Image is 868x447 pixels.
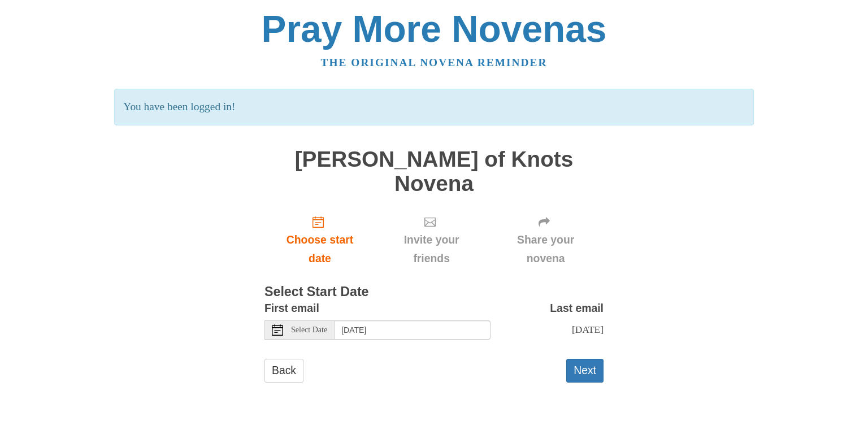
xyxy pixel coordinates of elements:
span: Invite your friends [387,231,476,268]
a: Back [264,359,303,382]
span: Share your novena [499,231,592,268]
div: Click "Next" to confirm your start date first. [375,207,488,274]
button: Next [566,359,604,382]
p: You have been logged in! [114,89,753,125]
label: Last email [550,299,604,318]
label: First email [264,299,319,318]
a: Choose start date [264,207,375,274]
a: Pray More Novenas [262,8,607,50]
span: Select Date [291,326,327,334]
span: [DATE] [572,324,604,335]
h1: [PERSON_NAME] of Knots Novena [264,147,604,196]
a: The original novena reminder [321,57,548,68]
div: Click "Next" to confirm your start date first. [488,207,604,274]
span: Choose start date [276,231,364,268]
h3: Select Start Date [264,285,604,300]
